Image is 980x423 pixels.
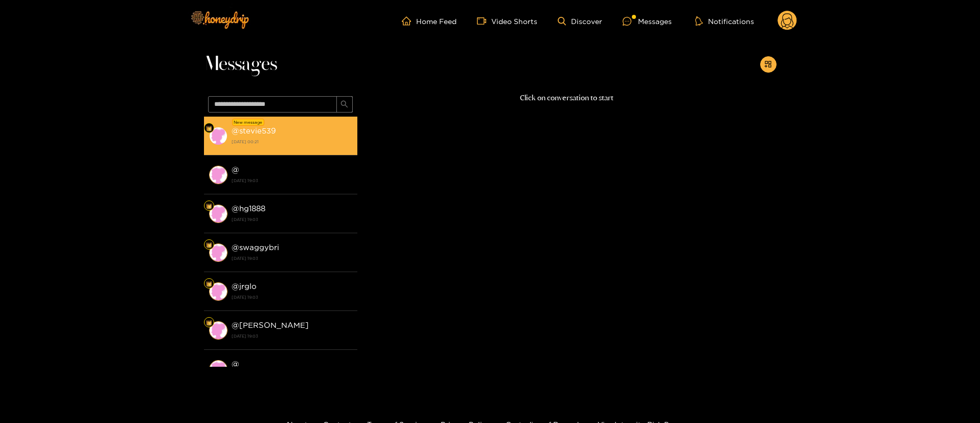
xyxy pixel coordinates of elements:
[209,205,227,223] img: conversation
[232,321,309,329] strong: @ [PERSON_NAME]
[232,204,265,213] strong: @ hg1888
[402,16,457,26] a: Home Feed
[232,165,239,174] strong: @
[204,52,277,77] span: Messages
[232,360,239,368] strong: @
[206,281,212,287] img: Fan Level
[623,15,672,27] div: Messages
[206,203,212,209] img: Fan Level
[692,16,757,26] button: Notifications
[558,17,602,26] a: Discover
[232,137,352,146] strong: [DATE] 00:21
[357,92,777,104] p: Click on conversation to start
[209,243,227,262] img: conversation
[209,321,227,340] img: conversation
[206,242,212,248] img: Fan Level
[232,119,264,126] div: New message
[336,96,353,113] button: search
[402,16,416,26] span: home
[232,293,352,302] strong: [DATE] 19:03
[764,60,772,69] span: appstore-add
[760,56,777,73] button: appstore-add
[340,100,348,109] span: search
[209,282,227,301] img: conversation
[232,126,276,135] strong: @ stevie539
[209,166,227,184] img: conversation
[232,282,257,291] strong: @ jrglo
[206,125,212,131] img: Fan Level
[232,331,352,341] strong: [DATE] 19:03
[209,360,227,379] img: conversation
[232,254,352,263] strong: [DATE] 19:03
[477,16,537,26] a: Video Shorts
[232,215,352,224] strong: [DATE] 19:03
[232,243,279,252] strong: @ swaggybri
[206,320,212,326] img: Fan Level
[209,127,227,145] img: conversation
[232,176,352,185] strong: [DATE] 19:03
[477,16,491,26] span: video-camera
